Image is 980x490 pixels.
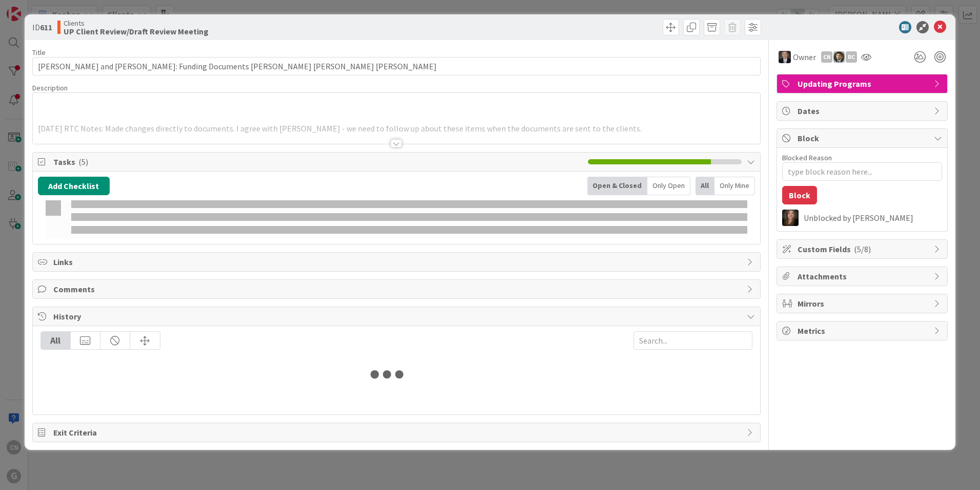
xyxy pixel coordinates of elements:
span: Attachments [798,270,929,282]
span: Dates [798,105,929,117]
b: UP Client Review/Draft Review Meeting [64,27,209,35]
div: RC [846,51,857,63]
span: Custom Fields [798,243,929,255]
img: SB [782,210,799,226]
img: CG [833,51,845,63]
span: Metrics [798,325,929,337]
span: ( 5/8 ) [854,244,871,254]
span: Description [32,83,68,92]
span: ( 5 ) [78,157,88,167]
img: BG [779,51,791,63]
span: Block [798,132,929,144]
div: All [41,332,71,349]
span: Tasks [53,156,583,168]
div: Open & Closed [587,177,647,195]
input: Search... [634,331,752,350]
span: Mirrors [798,297,929,310]
div: Only Mine [714,177,755,195]
button: Add Checklist [38,177,110,195]
span: Exit Criteria [53,426,742,439]
label: Blocked Reason [782,153,832,162]
button: Block [782,186,817,204]
div: Unblocked by [PERSON_NAME] [804,213,942,222]
span: Updating Programs [798,78,929,90]
div: All [696,177,714,195]
input: type card name here... [32,57,761,76]
span: Comments [53,283,742,295]
span: Owner [793,51,816,63]
span: History [53,310,742,323]
span: Clients [64,19,209,27]
span: ID [32,21,52,33]
b: 611 [40,22,52,32]
label: Title [32,48,46,57]
div: Only Open [647,177,690,195]
div: CN [821,51,832,63]
span: Links [53,256,742,268]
